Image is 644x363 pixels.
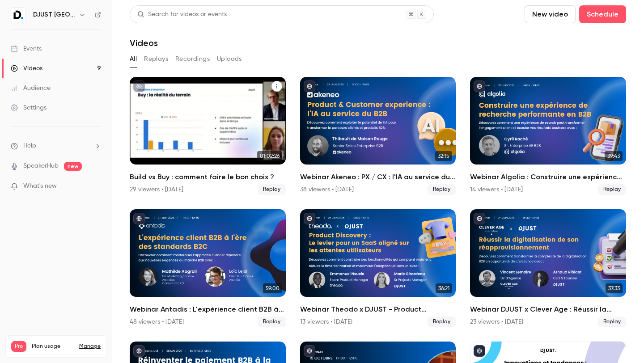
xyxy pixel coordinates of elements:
[300,209,456,327] a: 36:21Webinar Theodo x DJUST - Product Discovery : [PERSON_NAME] pour un SaaS aligné sur les atten...
[32,343,74,350] span: Plan usage
[258,317,286,327] span: Replay
[23,181,57,191] span: What's new
[11,64,42,73] div: Videos
[130,77,286,195] li: Build vs Buy : comment faire le bon choix ?
[33,10,75,19] h6: DJUST [GEOGRAPHIC_DATA]
[23,141,36,151] span: Help
[130,38,158,48] h1: Videos
[300,209,456,327] li: Webinar Theodo x DJUST - Product Discovery : le levier pour un SaaS aligné sur les attentes utili...
[470,77,626,195] a: 39:43Webinar Algolia : Construire une expérience de recherche performante en B2B14 viewers • [DAT...
[133,213,145,224] button: published
[470,209,626,327] li: Webinar DJUST x Clever Age : Réussir la digitalisation de son réapprovisionnement
[258,184,286,195] span: Replay
[130,304,286,315] h2: Webinar Antadis : L'expérience client B2B à l'ère des standards B2C : méthodes, attentes et leviers
[474,345,485,357] button: published
[11,84,51,93] div: Audience
[304,213,315,224] button: published
[606,283,623,293] span: 37:33
[11,341,26,352] span: Pro
[598,184,626,195] span: Replay
[130,209,286,327] li: Webinar Antadis : L'expérience client B2B à l'ère des standards B2C : méthodes, attentes et leviers
[300,304,456,315] h2: Webinar Theodo x DJUST - Product Discovery : [PERSON_NAME] pour un SaaS aligné sur les attentes u...
[133,345,145,357] button: published
[470,172,626,182] h2: Webinar Algolia : Construire une expérience de recherche performante en B2B
[175,52,210,66] button: Recordings
[133,80,145,92] button: unpublished
[11,44,42,53] div: Events
[300,77,456,195] a: 32:15Webinar Akeneo : PX / CX : l'IA au service du B2B38 viewers • [DATE]Replay
[470,185,523,194] div: 14 viewers • [DATE]
[470,77,626,195] li: Webinar Algolia : Construire une expérience de recherche performante en B2B
[130,52,137,66] button: All
[300,172,456,182] h2: Webinar Akeneo : PX / CX : l'IA au service du B2B
[428,184,456,195] span: Replay
[257,151,282,161] span: 01:02:26
[300,317,352,326] div: 13 viewers • [DATE]
[605,151,623,161] span: 39:43
[428,317,456,327] span: Replay
[11,103,47,112] div: Settings
[436,283,452,293] span: 36:21
[474,80,485,92] button: published
[300,185,354,194] div: 38 viewers • [DATE]
[130,5,626,358] section: Videos
[130,209,286,327] a: 59:00Webinar Antadis : L'expérience client B2B à l'ère des standards B2C : méthodes, attentes et ...
[579,5,626,23] button: Schedule
[263,283,282,293] span: 59:00
[64,162,82,171] span: new
[217,52,242,66] button: Uploads
[435,151,452,161] span: 32:15
[11,141,101,151] li: help-dropdown-opener
[137,10,227,19] div: Search for videos or events
[130,172,286,182] h2: Build vs Buy : comment faire le bon choix ?
[130,77,286,195] a: 01:02:26Build vs Buy : comment faire le bon choix ?29 viewers • [DATE]Replay
[598,317,626,327] span: Replay
[23,161,59,171] a: SpeakerHub
[304,80,315,92] button: published
[300,77,456,195] li: Webinar Akeneo : PX / CX : l'IA au service du B2B
[130,317,184,326] div: 48 viewers • [DATE]
[130,185,183,194] div: 29 viewers • [DATE]
[90,182,101,190] iframe: Noticeable Trigger
[304,345,315,357] button: published
[474,213,485,224] button: published
[79,343,101,350] a: Manage
[525,5,576,23] button: New video
[470,209,626,327] a: 37:33Webinar DJUST x Clever Age : Réussir la digitalisation de son réapprovisionnement23 viewers ...
[470,317,523,326] div: 23 viewers • [DATE]
[470,304,626,315] h2: Webinar DJUST x Clever Age : Réussir la digitalisation de son réapprovisionnement
[11,8,25,22] img: DJUST France
[144,52,168,66] button: Replays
